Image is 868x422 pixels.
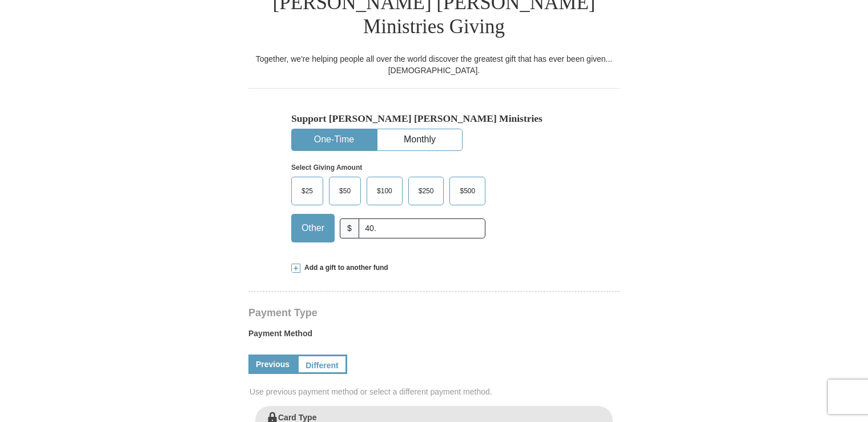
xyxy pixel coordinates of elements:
label: Payment Method [248,328,620,345]
a: Different [297,355,347,374]
span: $25 [296,182,319,200]
span: $50 [333,182,356,200]
input: Other Amount [359,218,485,238]
span: $100 [371,182,398,200]
span: $ [340,218,359,238]
button: One-Time [292,129,376,150]
h5: Support [PERSON_NAME] [PERSON_NAME] Ministries [291,113,577,125]
div: Together, we're helping people all over the world discover the greatest gift that has ever been g... [248,53,620,76]
strong: Select Giving Amount [291,164,362,172]
span: $250 [413,182,440,200]
span: Other [296,220,330,237]
span: Use previous payment method or select a different payment method. [250,386,621,397]
span: Add a gift to another fund [300,263,388,273]
button: Monthly [377,129,462,150]
h4: Payment Type [248,308,620,317]
span: $500 [454,182,481,200]
a: Previous [248,355,297,374]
